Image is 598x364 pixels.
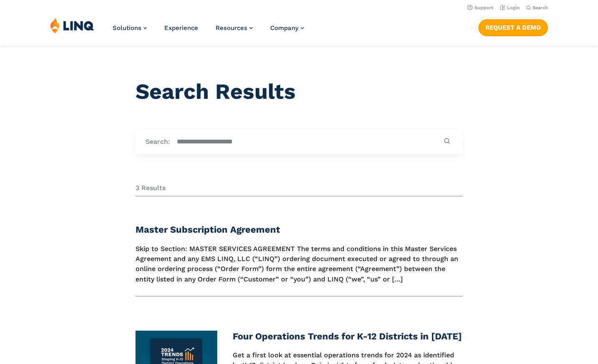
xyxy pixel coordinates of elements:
label: Search: [146,137,170,146]
span: Resources [216,24,247,32]
button: Open Search Bar [526,5,548,11]
a: Request a Demo [478,19,548,36]
a: Login [500,5,520,10]
nav: Button Navigation [478,18,548,36]
span: Solutions [113,24,141,32]
a: Support [467,5,493,10]
span: Search [533,5,548,10]
a: Company [270,24,304,32]
a: Four Operations Trends for K-12 Districts in [DATE] [233,331,462,341]
img: LINQ | K‑12 Software [50,18,94,33]
a: Solutions [113,24,147,32]
nav: Primary Navigation [113,18,304,45]
a: Master Subscription Agreement [136,224,280,235]
button: Submit Search [442,138,452,146]
div: 3 Results [136,183,463,196]
p: Skip to Section: MASTER SERVICES AGREEMENT The terms and conditions in this Master Services Agree... [136,244,463,284]
a: Experience [164,24,198,32]
h1: Search Results [136,79,463,104]
span: Company [270,24,299,32]
a: Resources [216,24,253,32]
